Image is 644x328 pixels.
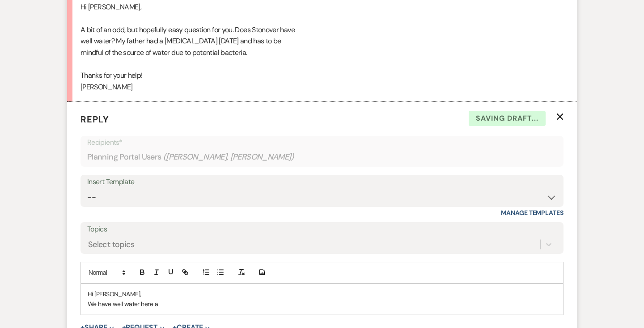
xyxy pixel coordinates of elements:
label: Topics [87,223,557,236]
div: Insert Template [87,176,557,189]
span: ( [PERSON_NAME], [PERSON_NAME] ) [163,151,295,163]
p: Recipients* [87,137,557,148]
div: Select topics [88,238,135,250]
p: We have well water here a [88,299,556,309]
p: Hi [PERSON_NAME], [88,289,556,299]
a: Manage Templates [501,209,563,217]
span: Saving draft... [469,111,546,126]
div: Planning Portal Users [87,148,557,166]
span: Reply [80,114,109,125]
div: Hi [PERSON_NAME], A bit of an odd, but hopefully easy question for you. Does Stonover have well w... [80,1,563,93]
